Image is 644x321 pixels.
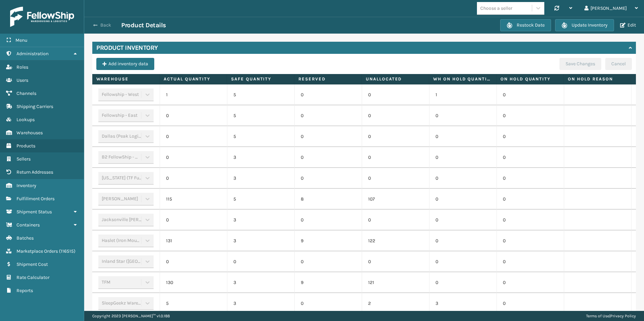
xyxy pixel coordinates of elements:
[17,156,31,162] span: Sellers
[362,272,429,293] td: 121
[555,19,614,31] button: Update Inventory
[500,19,551,31] button: Restock Date
[17,248,58,254] span: Marketplace Orders
[429,168,496,189] td: 0
[160,210,227,230] td: 0
[496,168,564,189] td: 0
[559,58,601,70] button: Save Changes
[96,44,158,52] h4: Product Inventory
[17,130,43,136] span: Warehouses
[15,37,27,43] span: Menu
[298,76,357,82] label: Reserved
[10,7,74,27] img: logo
[496,105,564,126] td: 0
[121,21,166,29] h3: Product Details
[429,293,496,314] td: 3
[362,293,429,314] td: 2
[160,272,227,293] td: 130
[17,143,35,149] span: Products
[96,76,155,82] label: Warehouse
[366,76,425,82] label: Unallocated
[301,279,356,286] p: 9
[429,210,496,230] td: 0
[496,230,564,251] td: 0
[17,209,52,215] span: Shipment Status
[301,92,356,98] p: 0
[227,230,294,251] td: 3
[160,251,227,272] td: 0
[429,189,496,210] td: 0
[160,84,227,105] td: 1
[429,272,496,293] td: 0
[17,288,33,293] span: Reports
[17,261,48,267] span: Shipment Cost
[227,189,294,210] td: 5
[17,183,36,188] span: Inventory
[17,235,34,241] span: Batches
[301,238,356,244] p: 9
[618,22,638,28] button: Edit
[496,210,564,230] td: 0
[362,189,429,210] td: 107
[160,293,227,314] td: 5
[160,147,227,168] td: 0
[362,230,429,251] td: 122
[17,275,50,280] span: Rate Calculator
[496,84,564,105] td: 0
[227,251,294,272] td: 0
[496,293,564,314] td: 0
[433,76,492,82] label: WH On hold quantity
[17,222,40,228] span: Containers
[160,189,227,210] td: 115
[227,84,294,105] td: 5
[164,76,223,82] label: Actual Quantity
[568,76,627,82] label: On Hold Reason
[301,112,356,119] p: 0
[227,272,294,293] td: 3
[301,258,356,265] p: 0
[362,168,429,189] td: 0
[501,76,559,82] label: On Hold Quantity
[227,210,294,230] td: 3
[496,147,564,168] td: 0
[301,133,356,140] p: 0
[59,248,75,254] span: ( 116515 )
[362,126,429,147] td: 0
[429,147,496,168] td: 0
[17,196,55,202] span: Fulfillment Orders
[429,251,496,272] td: 0
[362,251,429,272] td: 0
[160,105,227,126] td: 0
[92,311,170,321] p: Copyright 2023 [PERSON_NAME]™ v 1.0.188
[96,58,154,70] button: Add inventory data
[496,272,564,293] td: 0
[429,105,496,126] td: 0
[160,168,227,189] td: 0
[17,91,36,96] span: Channels
[17,77,28,83] span: Users
[227,105,294,126] td: 5
[586,314,609,318] a: Terms of Use
[301,175,356,182] p: 0
[227,126,294,147] td: 5
[227,168,294,189] td: 3
[362,147,429,168] td: 0
[362,210,429,230] td: 0
[17,104,53,109] span: Shipping Carriers
[17,169,53,175] span: Return Addresses
[362,105,429,126] td: 0
[362,84,429,105] td: 0
[496,189,564,210] td: 0
[160,230,227,251] td: 131
[429,84,496,105] td: 1
[227,147,294,168] td: 3
[90,22,121,28] button: Back
[160,126,227,147] td: 0
[496,251,564,272] td: 0
[301,196,356,203] p: 8
[227,293,294,314] td: 3
[17,117,35,122] span: Lookups
[586,311,636,321] div: |
[429,230,496,251] td: 0
[231,76,290,82] label: Safe Quantity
